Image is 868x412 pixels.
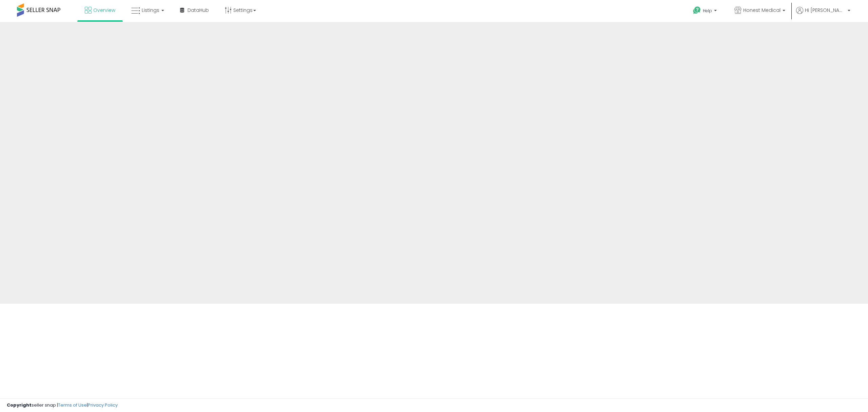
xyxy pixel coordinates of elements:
a: Help [688,1,724,22]
i: Get Help [693,6,701,15]
span: Hi [PERSON_NAME] [805,7,846,14]
span: Honest Medical [743,7,781,14]
span: Help [703,8,712,14]
span: DataHub [188,7,209,14]
a: Hi [PERSON_NAME] [796,7,850,22]
span: Listings [142,7,159,14]
span: Overview [93,7,115,14]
